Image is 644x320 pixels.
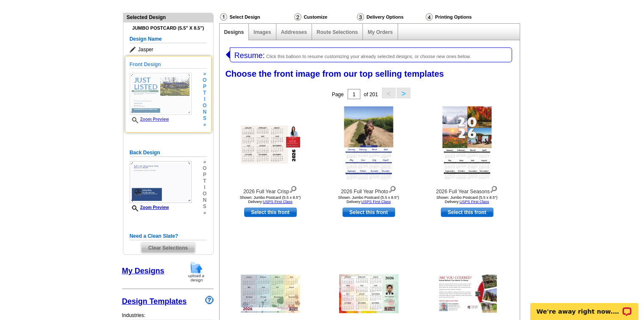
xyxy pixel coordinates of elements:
[490,184,498,193] img: view design details
[203,172,206,178] span: p
[203,109,206,115] span: n
[425,13,500,21] div: Printing Options
[356,13,425,23] div: Delivery Options
[203,210,206,216] span: »
[130,232,207,240] h5: Need a Clean Slate?
[244,208,297,217] a: use this design
[357,13,364,21] img: Delivery Options
[322,195,415,204] div: Shown: Jumbo Postcard (5.5 x 8.5") Delivery:
[224,184,317,195] div: 2026 Full Year Crisp
[203,71,206,77] span: »
[332,92,344,97] span: Page
[339,274,399,313] img: 2026 Full Year Watercolor
[438,275,497,313] img: Are You Covered
[322,184,415,195] div: 2026 Full Year Photo
[203,184,206,191] span: i
[441,208,493,217] a: use this design
[388,184,396,193] img: view design details
[281,29,307,35] a: Addresses
[368,29,393,35] a: My Orders
[130,73,192,115] img: small-thumb.jpg
[525,293,644,320] iframe: LiveChat chat widget
[203,83,206,90] span: p
[226,47,230,61] img: leftArrow.png
[130,117,169,122] a: Zoom Preview
[266,54,471,59] span: Click this balloon to resume customizing your already selected designs, or choose new ones below.
[203,165,206,172] span: o
[122,267,164,275] a: My Designs
[226,69,444,78] span: Choose the front image from our top selling templates
[344,106,393,183] img: 2026 Full Year Photo
[294,13,301,21] img: Customize
[203,191,206,197] span: o
[203,203,206,210] span: s
[123,13,213,21] div: Selected Design
[421,195,514,204] div: Shown: Jumbo Postcard (5.5 x 8.5") Delivery:
[130,35,207,43] h5: Design Name
[234,51,265,60] span: Resume:
[203,115,206,122] span: s
[421,184,514,195] div: 2026 Full Year Seasons
[289,184,297,193] img: view design details
[130,61,207,69] h5: Front Design
[130,45,207,54] span: Jasper
[317,29,358,35] a: Route Selections
[460,200,489,204] a: USPS First Class
[203,96,206,103] span: i
[203,122,206,128] span: »
[224,29,244,35] a: Designs
[130,149,207,157] h5: Back Design
[241,275,300,313] img: 2026 Full year Seasons Illustrated
[203,103,206,109] span: o
[263,200,293,204] a: USPS First Class
[203,178,206,184] span: t
[203,90,206,96] span: t
[343,208,395,217] a: use this design
[382,88,396,98] button: <
[203,159,206,165] span: »
[141,243,195,253] span: Clear Selections
[364,92,378,97] span: of 201
[293,13,356,23] div: Customize
[241,125,300,164] img: 2026 Full Year Crisp
[205,296,214,304] img: design-wizard-help-icon.png
[219,13,293,23] div: Select Design
[122,297,187,306] a: Design Templates
[220,13,227,21] img: Select Design
[203,197,206,203] span: n
[224,195,317,204] div: Shown: Jumbo Postcard (5.5 x 8.5") Delivery:
[185,261,207,283] img: upload-design
[361,200,391,204] a: USPS First Class
[130,161,192,203] img: small-thumb.jpg
[130,25,207,31] h4: Jumbo Postcard (5.5" x 8.5")
[442,106,492,183] img: 2026 Full Year Seasons
[203,77,206,83] span: o
[397,88,410,98] button: >
[254,29,271,35] a: Images
[130,205,169,210] a: Zoom Preview
[426,13,433,21] img: Printing Options & Summary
